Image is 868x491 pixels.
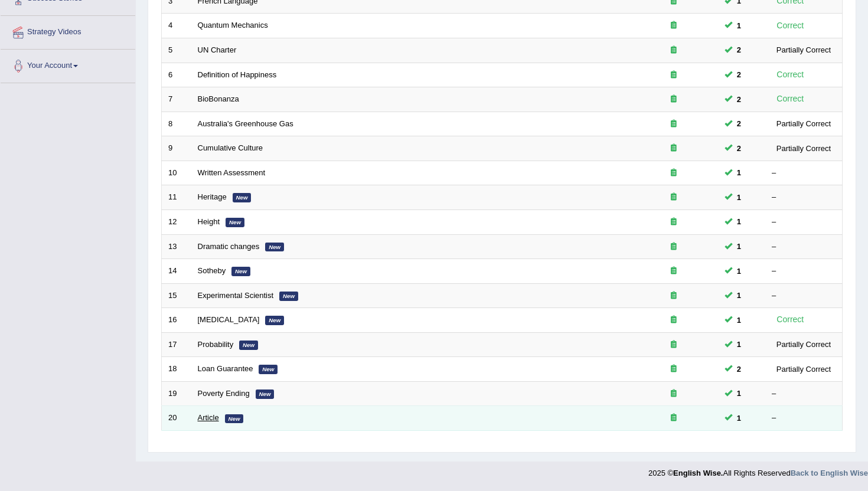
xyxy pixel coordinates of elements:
[772,266,836,277] div: –
[636,119,712,130] div: Exam occurring question
[772,92,809,106] div: Correct
[772,68,809,81] div: Correct
[198,315,260,324] a: [MEDICAL_DATA]
[198,94,239,103] a: BioBonanza
[198,364,253,373] a: Loan Guarantee
[772,241,836,253] div: –
[198,143,263,152] a: Cumulative Culture
[162,259,191,284] td: 14
[636,315,712,326] div: Exam occurring question
[772,168,836,179] div: –
[259,365,278,374] em: New
[198,217,220,226] a: Height
[636,20,712,31] div: Exam occurring question
[732,117,746,130] span: You can still take this question
[198,192,227,201] a: Heritage
[279,292,298,301] em: New
[772,44,836,56] div: Partially Correct
[162,332,191,357] td: 17
[636,388,712,400] div: Exam occurring question
[732,289,746,302] span: You can still take this question
[732,68,746,81] span: You can still take this question
[636,94,712,105] div: Exam occurring question
[1,50,135,79] a: Your Account
[732,363,746,375] span: You can still take this question
[636,339,712,351] div: Exam occurring question
[636,241,712,253] div: Exam occurring question
[732,314,746,326] span: You can still take this question
[772,363,836,375] div: Partially Correct
[233,193,252,202] em: New
[732,240,746,253] span: You can still take this question
[732,215,746,228] span: You can still take this question
[772,413,836,424] div: –
[791,469,868,477] a: Back to English Wise
[772,388,836,400] div: –
[636,143,712,154] div: Exam occurring question
[162,406,191,431] td: 20
[636,217,712,228] div: Exam occurring question
[225,414,244,424] em: New
[226,218,244,227] em: New
[732,191,746,204] span: You can still take this question
[732,338,746,351] span: You can still take this question
[198,21,268,30] a: Quantum Mechanics
[162,112,191,136] td: 8
[162,38,191,63] td: 5
[732,142,746,155] span: You can still take this question
[732,19,746,32] span: You can still take this question
[162,210,191,234] td: 12
[239,341,258,350] em: New
[162,136,191,161] td: 9
[198,119,293,128] a: Australia's Greenhouse Gas
[198,340,234,349] a: Probability
[162,185,191,210] td: 11
[732,93,746,106] span: You can still take this question
[636,192,712,203] div: Exam occurring question
[636,45,712,56] div: Exam occurring question
[162,87,191,112] td: 7
[648,461,868,479] div: 2025 © All Rights Reserved
[772,338,836,351] div: Partially Correct
[162,234,191,259] td: 13
[732,387,746,400] span: You can still take this question
[636,413,712,424] div: Exam occurring question
[772,117,836,130] div: Partially Correct
[732,412,746,424] span: You can still take this question
[772,19,809,32] div: Correct
[162,381,191,406] td: 19
[162,357,191,382] td: 18
[198,168,266,177] a: Written Assessment
[1,16,135,45] a: Strategy Videos
[636,168,712,179] div: Exam occurring question
[636,290,712,302] div: Exam occurring question
[673,469,723,477] strong: English Wise.
[732,44,746,56] span: You can still take this question
[198,242,260,251] a: Dramatic changes
[772,217,836,228] div: –
[198,70,277,79] a: Definition of Happiness
[162,161,191,185] td: 10
[265,243,284,252] em: New
[265,316,284,325] em: New
[772,313,809,326] div: Correct
[162,283,191,308] td: 15
[162,63,191,87] td: 6
[198,266,226,275] a: Sotheby
[198,389,250,398] a: Poverty Ending
[772,142,836,155] div: Partially Correct
[162,308,191,333] td: 16
[636,266,712,277] div: Exam occurring question
[198,45,237,54] a: UN Charter
[636,70,712,81] div: Exam occurring question
[772,290,836,302] div: –
[636,364,712,375] div: Exam occurring question
[162,14,191,38] td: 4
[198,291,274,300] a: Experimental Scientist
[198,413,219,422] a: Article
[732,265,746,277] span: You can still take this question
[256,389,275,399] em: New
[772,192,836,203] div: –
[732,166,746,179] span: You can still take this question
